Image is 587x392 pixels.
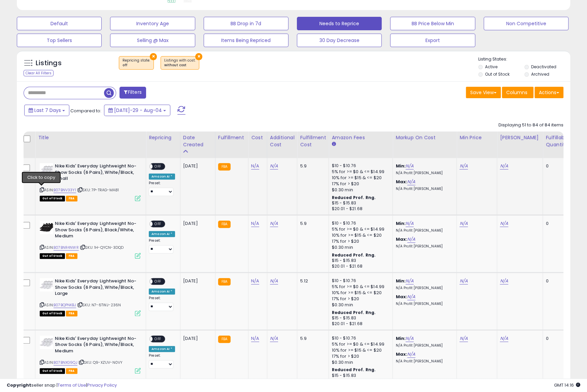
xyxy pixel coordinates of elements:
div: Markup on Cost [395,134,454,141]
a: N/A [251,220,259,227]
div: $10 - $10.76 [332,278,387,284]
div: Clear All Filters [24,70,54,76]
button: Items Being Repriced [204,34,288,47]
b: Reduced Prof. Rng. [332,367,376,373]
button: Actions [534,87,563,98]
small: Amazon Fees. [332,141,336,147]
p: N/A Profit [PERSON_NAME] [395,228,451,233]
div: 5.9 [300,221,323,227]
img: 417HPf8frmL._SL40_.jpg [40,278,53,291]
div: Amazon AI * [149,288,175,295]
div: [PERSON_NAME] [500,134,540,141]
div: Min Price [459,134,494,141]
th: The percentage added to the cost of goods (COGS) that forms the calculator for Min & Max prices. [393,131,457,158]
span: Compared to: [70,108,101,114]
div: 17% for > $20 [332,238,387,244]
div: 10% for >= $15 & <= $20 [332,347,387,353]
span: FBA [66,311,77,316]
b: Nike Kids' Everyday Lightweight No-Show Socks (6 Pairs), White/Black, Small [55,163,137,184]
span: FBA [66,196,77,201]
small: FBA [218,336,231,343]
label: Archived [531,71,549,77]
label: Active [485,64,497,70]
div: ASIN: [40,163,141,200]
a: N/A [270,278,278,284]
button: Selling @ Max [110,34,195,47]
div: Preset: [149,353,175,368]
p: N/A Profit [PERSON_NAME] [395,187,451,191]
div: 5% for >= $0 & <= $14.99 [332,226,387,232]
span: | SKU: 1H-QYCN-3DQD [80,245,124,250]
p: N/A Profit [PERSON_NAME] [395,171,451,175]
b: Min: [395,278,406,284]
a: N/A [406,335,414,342]
a: N/A [407,293,415,300]
button: × [195,53,202,60]
small: FBA [218,221,231,228]
a: N/A [251,335,259,342]
a: N/A [270,163,278,169]
div: $10 - $10.76 [332,221,387,226]
div: $15 - $15.83 [332,315,387,321]
b: Max: [395,236,407,242]
div: 0 [546,278,566,284]
b: Nike Kids' Everyday Lightweight No-Show Socks (6 Pairs), Black/White, Medium [55,221,137,241]
p: Listing States: [478,56,570,63]
div: $15 - $15.83 [332,258,387,264]
button: Inventory Age [110,17,195,30]
span: All listings that are currently out of stock and unavailable for purchase on Amazon [40,311,65,316]
button: Needs to Reprice [297,17,382,30]
span: Last 7 Days [34,107,61,114]
div: Preset: [149,238,175,253]
b: Nike Kids' Everyday Lightweight No-Show Socks (6 Pairs), White/Black, Large [55,278,137,299]
div: without cost [164,63,196,68]
small: FBA [218,278,231,285]
div: 10% for >= $15 & <= $20 [332,175,387,181]
label: Deactivated [531,64,556,70]
img: 417HPf8frmL._SL40_.jpg [40,163,53,177]
b: Min: [395,163,406,169]
button: Filters [119,87,146,99]
div: Cost [251,134,264,141]
div: $0.30 min [332,244,387,250]
div: Repricing [149,134,177,141]
a: N/A [500,163,508,169]
div: $20.01 - $21.68 [332,206,387,212]
a: N/A [251,278,259,284]
div: 5.12 [300,278,323,284]
a: N/A [459,278,468,284]
b: Max: [395,293,407,300]
span: OFF [152,336,163,342]
div: 5.9 [300,163,323,169]
p: N/A Profit [PERSON_NAME] [395,286,451,290]
span: Columns [506,89,527,96]
div: ASIN: [40,278,141,315]
span: | SKU: 7P-TRAG-MA81 [77,187,119,193]
div: 0 [546,163,566,169]
div: Preset: [149,181,175,196]
button: Export [390,34,475,47]
p: N/A Profit [PERSON_NAME] [395,343,451,348]
span: OFF [152,221,163,227]
b: Min: [395,335,406,342]
div: $0.30 min [332,302,387,308]
div: [DATE] [183,336,210,342]
a: N/A [270,335,278,342]
b: Reduced Prof. Rng. [332,195,376,200]
div: 17% for > $20 [332,296,387,302]
div: Additional Cost [270,134,295,148]
div: Displaying 51 to 84 of 84 items [498,122,563,128]
b: Reduced Prof. Rng. [332,310,376,315]
a: Terms of Use [58,382,86,388]
div: 0 [546,336,566,342]
button: BB Price Below Min [390,17,475,30]
div: Date Created [183,134,212,148]
b: Nike Kids' Everyday Lightweight No-Show Socks (6 Pairs), White/Black, Medium [55,336,137,356]
span: FBA [66,253,77,259]
button: Non Competitive [484,17,568,30]
a: N/A [459,163,468,169]
b: Max: [395,179,407,185]
a: N/A [407,236,415,243]
button: 30 Day Decrease [297,34,382,47]
div: $0.30 min [332,359,387,365]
